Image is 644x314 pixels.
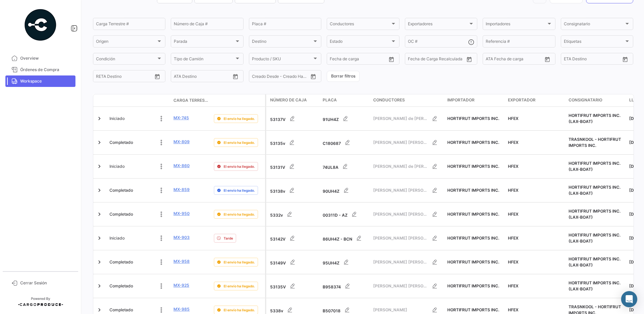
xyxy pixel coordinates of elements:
[508,140,518,145] span: HFEX
[109,259,133,265] span: Completado
[270,208,317,221] div: 5332v
[224,116,255,121] span: El envío ha llegado.
[408,23,468,27] span: Exportadores
[173,97,208,103] span: Carga Terrestre #
[373,307,428,313] span: [PERSON_NAME]
[447,188,499,193] span: HORTIFRUT IMPORTS INC.
[447,283,499,288] span: HORTIFRUT IMPORTS INC.
[373,235,428,241] span: [PERSON_NAME] [PERSON_NAME]
[323,231,368,245] div: 86UH4Z - BCN
[447,140,499,145] span: HORTIFRUT IMPORTS INC.
[327,71,360,82] button: Borrar filtros
[174,58,234,62] span: Tipo de Camión
[270,160,317,173] div: 53131V
[508,97,536,103] span: Exportador
[96,115,103,122] a: Expand/Collapse Row
[96,307,103,313] a: Expand/Collapse Row
[96,163,103,170] a: Expand/Collapse Row
[620,54,630,64] button: Open calendar
[224,235,233,241] span: Tarde
[569,280,620,291] span: HORTIFRUT IMPORTS INC. (LAX-BOAT)
[508,188,518,193] span: HFEX
[569,137,621,148] span: TRASNKOOL - HORTIFRUT IMPORTS INC.
[109,163,125,169] span: Iniciado
[323,112,368,125] div: 91UH4Z
[330,58,342,62] input: Desde
[308,71,318,82] button: Open calendar
[24,8,57,42] img: powered-by.png
[109,283,133,289] span: Completado
[5,53,75,64] a: Overview
[566,94,626,106] datatable-header-cell: Consignatario
[270,255,317,269] div: 53149V
[96,235,103,242] a: Expand/Collapse Row
[270,97,307,103] span: Número de Caja
[109,211,133,217] span: Completado
[447,307,499,312] span: HORTIFRUT IMPORTS INC.
[447,235,499,241] span: HORTIFRUT IMPORTS INC.
[107,98,171,103] datatable-header-cell: Estado
[621,291,637,307] div: Abrir Intercom Messenger
[323,97,337,103] span: Placa
[96,211,103,218] a: Expand/Collapse Row
[445,94,505,106] datatable-header-cell: Importador
[109,187,133,193] span: Completado
[270,136,317,149] div: 53135v
[270,112,317,125] div: 53137V
[508,212,518,217] span: HFEX
[152,71,162,82] button: Open calendar
[564,58,576,62] input: Desde
[569,161,620,172] span: HORTIFRUT IMPORTS INC. (LAX-BOAT)
[173,115,189,121] a: MX-745
[447,97,475,103] span: Importador
[109,116,125,122] span: Iniciado
[323,208,368,221] div: 00311D - AZ
[173,139,190,145] a: MX-809
[173,258,190,264] a: MX-958
[224,188,255,193] span: El envío ha llegado.
[270,184,317,197] div: 53138v
[211,98,265,103] datatable-header-cell: Delay Status
[569,97,602,103] span: Consignatario
[323,136,368,149] div: C180687
[266,94,320,106] datatable-header-cell: Número de Caja
[323,279,368,293] div: B958374
[508,307,518,312] span: HFEX
[252,40,312,45] span: Destino
[96,187,103,194] a: Expand/Collapse Row
[373,283,428,289] span: [PERSON_NAME] [PERSON_NAME]
[224,283,255,289] span: El envío ha llegado.
[5,64,75,75] a: Órdenes de Compra
[508,283,518,288] span: HFEX
[447,259,499,264] span: HORTIFRUT IMPORTS INC.
[373,97,405,103] span: Conductores
[96,259,103,265] a: Expand/Collapse Row
[174,75,194,80] input: ATA Desde
[505,94,566,106] datatable-header-cell: Exportador
[386,54,396,64] button: Open calendar
[511,58,538,62] input: ATA Hasta
[486,23,546,27] span: Importadores
[542,54,552,64] button: Open calendar
[252,75,277,80] input: Creado Desde
[20,67,73,73] span: Órdenes de Compra
[270,279,317,293] div: 53135V
[569,232,620,244] span: HORTIFRUT IMPORTS INC. (LAX-BOAT)
[320,94,371,106] datatable-header-cell: Placa
[447,164,499,169] span: HORTIFRUT IMPORTS INC.
[171,95,211,106] datatable-header-cell: Carga Terrestre #
[373,259,428,265] span: [PERSON_NAME] [PERSON_NAME]
[224,212,255,217] span: El envío ha llegado.
[425,58,452,62] input: Hasta
[447,116,499,121] span: HORTIFRUT IMPORTS INC.
[347,58,374,62] input: Hasta
[96,75,108,80] input: Desde
[323,255,368,269] div: 95UH4Z
[20,55,73,61] span: Overview
[224,259,255,265] span: El envío ha llegado.
[373,139,428,146] span: [PERSON_NAME] [PERSON_NAME] [PERSON_NAME]
[508,259,518,264] span: HFEX
[109,235,125,241] span: Iniciado
[373,211,428,217] span: [PERSON_NAME] [PERSON_NAME]
[109,139,133,146] span: Completado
